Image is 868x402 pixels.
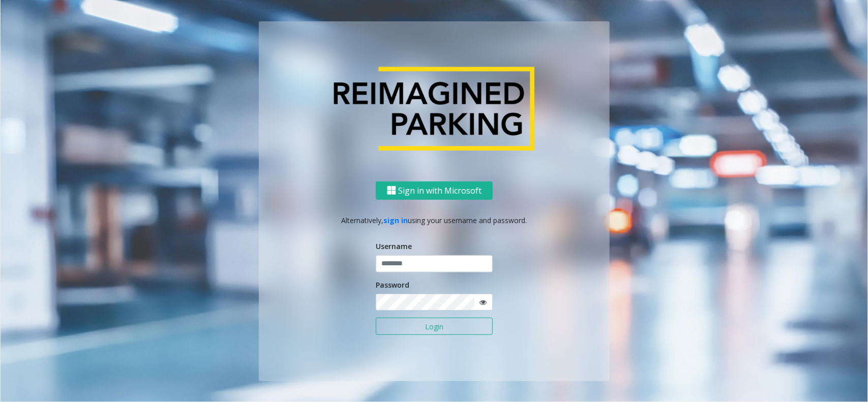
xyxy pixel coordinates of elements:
[376,279,409,290] label: Password
[269,215,600,226] p: Alternatively, using your username and password.
[384,215,408,225] a: sign in
[376,181,493,200] button: Sign in with Microsoft
[376,241,412,252] label: Username
[376,318,493,335] button: Login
